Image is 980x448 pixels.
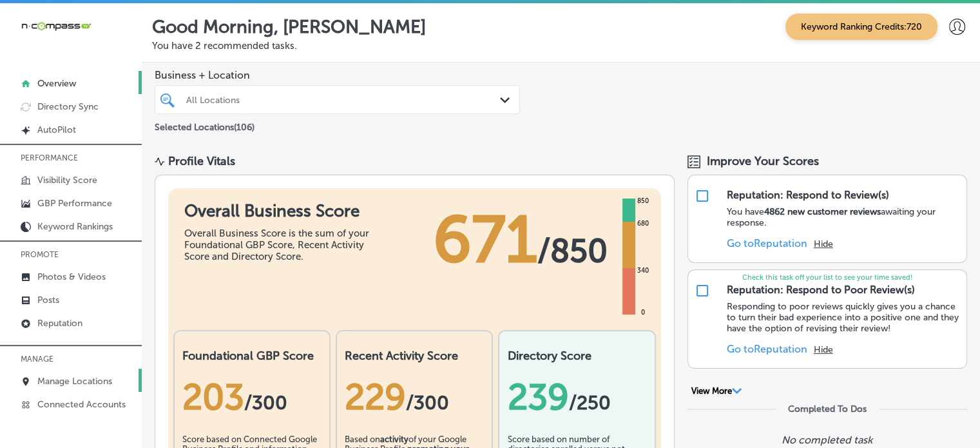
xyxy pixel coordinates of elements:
[37,101,99,112] p: Directory Sync
[152,40,970,52] p: You have 2 recommended tasks.
[37,271,106,282] p: Photos & Videos
[155,69,520,81] span: Business + Location
[37,295,59,306] p: Posts
[37,318,82,329] p: Reputation
[727,237,807,249] a: Go toReputation
[568,391,610,414] span: /250
[537,231,608,270] span: / 850
[639,307,648,318] div: 0
[782,434,872,446] p: No completed task
[433,201,537,278] span: 671
[764,206,881,217] strong: 4862 new customer reviews
[788,404,867,414] div: Completed To Dos
[184,201,378,221] h1: Overall Business Score
[727,284,915,296] div: Reputation: Respond to Poor Review(s)
[37,198,112,209] p: GBP Performance
[727,343,807,355] a: Go toReputation
[785,14,937,40] span: Keyword Ranking Credits: 720
[184,228,378,262] div: Overall Business Score is the sum of your Foundational GBP Score, Recent Activity Score and Direc...
[152,16,426,37] p: Good Morning, [PERSON_NAME]
[168,154,235,168] div: Profile Vitals
[37,399,126,410] p: Connected Accounts
[406,391,449,414] span: /300
[380,434,408,444] b: activity
[186,94,501,105] div: All Locations
[37,376,112,387] p: Manage Locations
[507,349,646,363] h2: Directory Score
[37,124,76,135] p: AutoPilot
[37,221,113,232] p: Keyword Rankings
[155,117,255,133] p: Selected Locations ( 106 )
[814,239,833,249] button: Hide
[37,78,76,89] p: Overview
[687,385,746,397] button: View More
[814,344,833,355] button: Hide
[182,376,322,418] div: 203
[635,196,651,206] div: 850
[635,219,651,229] div: 680
[635,266,651,276] div: 340
[37,175,97,186] p: Visibility Score
[727,206,960,228] p: You have awaiting your response.
[727,189,889,201] div: Reputation: Respond to Review(s)
[345,349,484,363] h2: Recent Activity Score
[21,20,91,32] img: 660ab0bf-5cc7-4cb8-ba1c-48b5ae0f18e60NCTV_CLogo_TV_Black_-500x88.png
[345,376,484,418] div: 229
[182,349,322,363] h2: Foundational GBP Score
[707,154,819,168] span: Improve Your Scores
[507,376,646,418] div: 239
[688,273,966,282] p: Check this task off your list to see your time saved!
[727,301,960,334] p: Responding to poor reviews quickly gives you a chance to turn their bad experience into a positiv...
[244,391,287,414] span: / 300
